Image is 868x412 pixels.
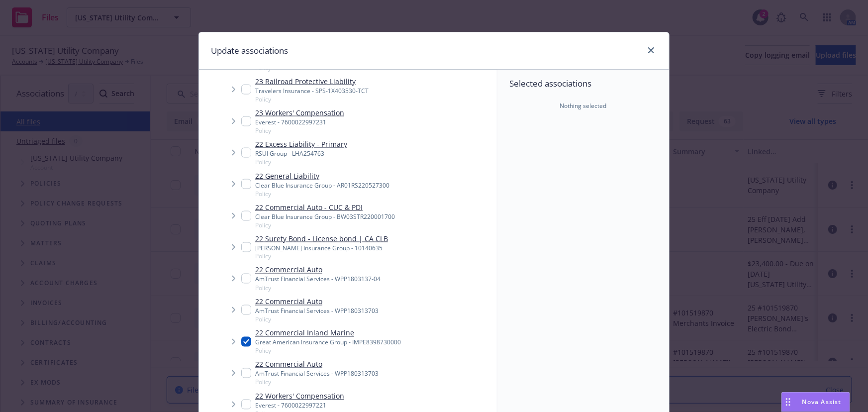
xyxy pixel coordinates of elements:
[255,315,379,324] span: Policy
[645,44,657,56] a: close
[211,44,288,57] h1: Update associations
[255,402,344,410] div: Everest - 7600022997221
[255,139,347,149] a: 22 Excess Liability - Primary
[255,252,388,261] span: Policy
[255,76,369,87] a: 23 Railroad Protective Liability
[255,126,344,135] span: Policy
[255,391,344,402] a: 22 Workers' Compensation
[255,265,381,275] a: 22 Commercial Auto
[255,275,381,284] div: AmTrust Financial Services - WPP1803137-04
[255,221,395,229] span: Policy
[255,284,381,293] span: Policy
[255,378,379,387] span: Policy
[255,118,344,126] div: Everest - 7600022997231
[255,87,369,95] div: Travelers Insurance - SPS-1X403530-TCT
[255,158,347,166] span: Policy
[802,398,842,406] span: Nova Assist
[255,359,379,370] a: 22 Commercial Auto
[255,181,389,190] div: Clear Blue Insurance Group - AR01RS220527300
[255,95,369,103] span: Policy
[255,338,401,347] div: Great American Insurance Group - IMPE8398730000
[255,149,347,158] div: RSUI Group - LHA254763
[782,393,794,412] div: Drag to move
[255,244,388,252] div: [PERSON_NAME] Insurance Group - 10140635
[255,107,344,118] a: 23 Workers' Compensation
[255,233,388,244] a: 22 Surety Bond - License bond | CA CLB
[560,102,607,110] span: Nothing selected
[255,202,395,212] a: 22 Commercial Auto - CUC & PDI
[255,328,401,338] a: 22 Commercial Inland Marine
[255,171,389,181] a: 22 General Liability
[255,297,379,307] a: 22 Commercial Auto
[255,307,379,315] div: AmTrust Financial Services - WPP180313703
[781,392,850,412] button: Nova Assist
[255,190,389,198] span: Policy
[255,347,401,355] span: Policy
[255,212,395,221] div: Clear Blue Insurance Group - BW03STR220001700
[509,78,657,90] span: Selected associations
[255,370,379,378] div: AmTrust Financial Services - WPP180313703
